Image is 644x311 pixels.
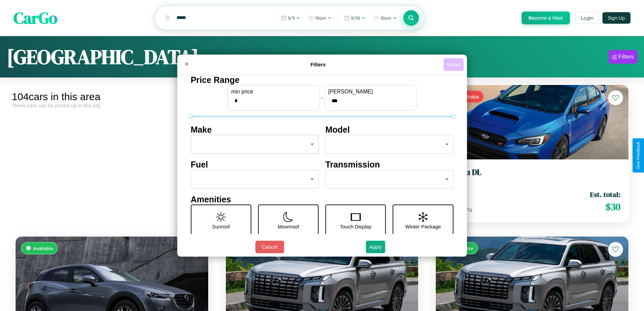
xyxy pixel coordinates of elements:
[590,190,620,199] span: Est. total:
[370,13,400,23] button: 10am
[602,12,630,24] button: Sign Up
[305,13,335,23] button: 10am
[191,125,319,135] h4: Make
[255,241,284,253] button: Cancel
[321,93,323,102] p: -
[14,7,57,29] span: CarGo
[405,222,441,231] p: Winter Package
[191,195,453,204] h4: Amenities
[605,200,620,214] span: $ 30
[278,13,304,23] button: 9/9
[575,12,599,24] button: Login
[636,142,641,169] div: Give Feedback
[278,222,299,231] p: Moonroof
[351,15,360,21] span: 9 / 10
[33,245,53,251] span: Available
[618,53,634,60] div: Filters
[191,75,453,85] h4: Price Range
[444,58,463,71] button: Reset
[326,125,454,135] h4: Model
[315,15,326,21] span: 10am
[366,241,385,253] button: Apply
[444,168,620,177] h3: Subaru DL
[212,222,230,231] p: Sunroof
[328,89,413,95] label: [PERSON_NAME]
[522,12,570,24] button: Become a Host
[288,15,295,21] span: 9 / 9
[7,43,199,71] h1: [GEOGRAPHIC_DATA]
[12,91,212,103] div: 104 cars in this area
[341,13,369,23] button: 9/10
[380,15,391,21] span: 10am
[231,89,316,95] label: min price
[191,160,319,170] h4: Fuel
[326,160,454,170] h4: Transmission
[444,168,620,184] a: Subaru DL2017
[193,62,444,67] h4: Filters
[340,222,371,231] p: Touch Display
[609,50,637,64] button: Filters
[12,103,212,108] div: These cars can be picked up in this city.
